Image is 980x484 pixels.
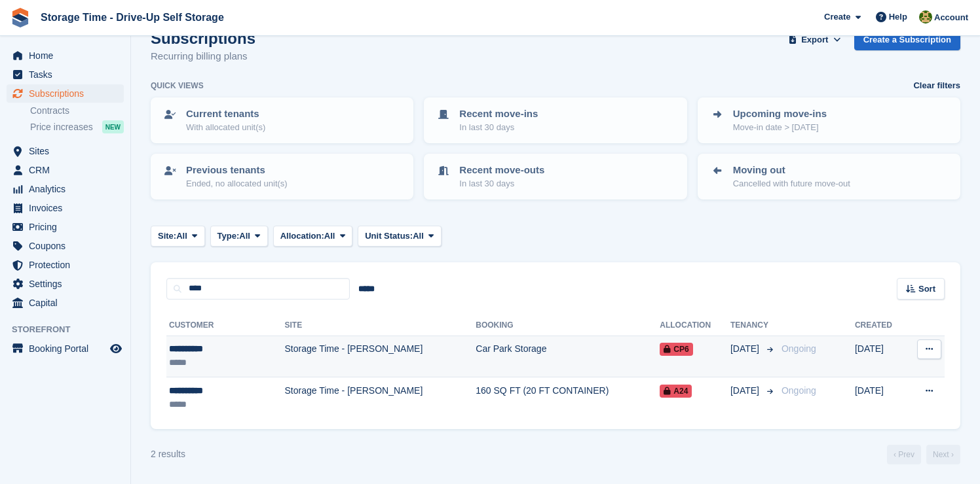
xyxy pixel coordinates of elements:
span: Analytics [29,180,107,198]
a: Create a Subscription [854,29,960,51]
span: CRM [29,161,107,179]
p: Moving out [733,163,850,178]
th: Customer [166,315,284,336]
span: Type: [217,230,240,243]
th: Booking [476,315,660,336]
span: Settings [29,275,107,293]
button: Site: All [151,226,205,247]
a: menu [7,65,124,84]
span: Storefront [12,323,130,336]
a: Upcoming move-ins Move-in date > [DATE] [699,99,959,142]
span: Home [29,46,107,65]
span: Pricing [29,218,107,236]
a: Contracts [30,105,124,117]
nav: Page [884,445,963,464]
td: Storage Time - [PERSON_NAME] [284,377,476,419]
span: Account [934,11,968,24]
span: Site: [158,230,176,243]
td: [DATE] [855,336,907,377]
a: menu [7,256,124,274]
a: menu [7,161,124,179]
a: Moving out Cancelled with future move-out [699,155,959,198]
span: Create [824,10,850,24]
a: menu [7,180,124,198]
th: Allocation [660,315,730,336]
span: Protection [29,256,107,274]
a: menu [7,237,124,255]
td: Car Park Storage [476,336,660,377]
a: menu [7,46,124,65]
span: Price increases [30,121,93,133]
span: Subscriptions [29,84,107,103]
a: menu [7,294,124,312]
span: All [324,230,335,243]
a: Price increases NEW [30,120,124,134]
span: Sites [29,142,107,160]
a: Storage Time - Drive-Up Self Storage [35,7,229,28]
a: Previous tenants Ended, no allocated unit(s) [152,155,412,198]
p: In last 30 days [459,177,544,190]
a: Current tenants With allocated unit(s) [152,99,412,142]
a: menu [7,142,124,160]
a: menu [7,84,124,103]
button: Unit Status: All [358,226,441,247]
p: Current tenants [186,107,265,122]
a: Preview store [108,341,124,356]
p: Recent move-ins [459,107,538,122]
h6: Quick views [151,80,204,92]
td: [DATE] [855,377,907,419]
span: Tasks [29,65,107,84]
span: Invoices [29,199,107,217]
img: Zain Sarwar [919,10,932,24]
span: Booking Portal [29,339,107,358]
td: Storage Time - [PERSON_NAME] [284,336,476,377]
p: Recurring billing plans [151,49,255,64]
span: [DATE] [730,384,762,398]
h1: Subscriptions [151,29,255,47]
span: Coupons [29,237,107,255]
a: Recent move-ins In last 30 days [425,99,685,142]
p: With allocated unit(s) [186,121,265,134]
span: [DATE] [730,342,762,356]
p: Recent move-outs [459,163,544,178]
p: Move-in date > [DATE] [733,121,827,134]
span: Ongoing [782,343,816,354]
img: stora-icon-8386f47178a22dfd0bd8f6a31ec36ba5ce8667c1dd55bd0f319d3a0aa187defe.svg [10,8,30,27]
div: 2 results [151,447,185,461]
button: Export [786,29,844,51]
span: Help [889,10,907,24]
th: Tenancy [730,315,776,336]
p: Previous tenants [186,163,288,178]
a: menu [7,199,124,217]
a: Next [926,445,960,464]
td: 160 SQ FT (20 FT CONTAINER) [476,377,660,419]
p: Upcoming move-ins [733,107,827,122]
p: Cancelled with future move-out [733,177,850,190]
span: Capital [29,294,107,312]
button: Allocation: All [273,226,353,247]
span: All [413,230,424,243]
a: Recent move-outs In last 30 days [425,155,685,198]
a: menu [7,218,124,236]
th: Site [284,315,476,336]
a: menu [7,339,124,358]
span: All [239,230,250,243]
a: Clear filters [913,79,960,92]
span: CP6 [660,343,692,356]
div: NEW [102,120,124,133]
button: Type: All [210,226,268,247]
a: menu [7,275,124,293]
th: Created [855,315,907,336]
span: A24 [660,385,692,398]
span: Allocation: [280,230,324,243]
span: Unit Status: [365,230,413,243]
span: Sort [918,283,935,296]
span: All [176,230,187,243]
a: Previous [887,445,921,464]
span: Export [801,33,828,46]
span: Ongoing [782,385,816,396]
p: In last 30 days [459,121,538,134]
p: Ended, no allocated unit(s) [186,177,288,190]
